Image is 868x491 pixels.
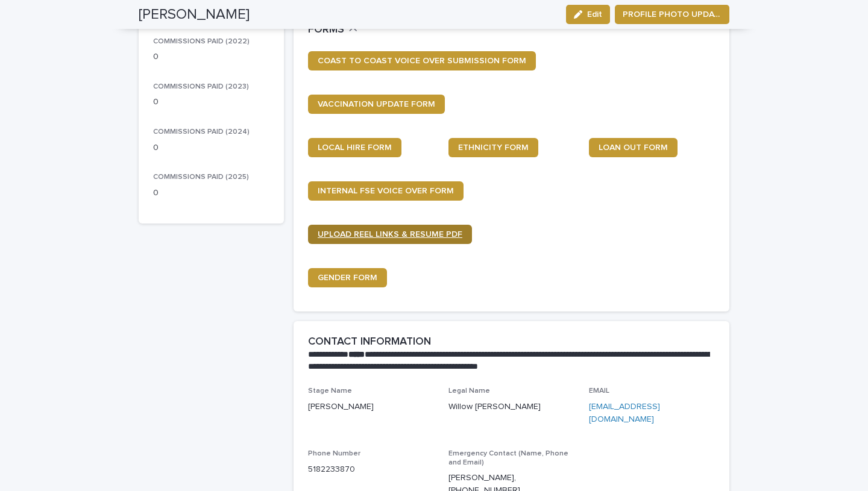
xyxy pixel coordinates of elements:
[318,230,462,239] span: UPLOAD REEL LINKS & RESUME PDF
[308,95,445,114] a: VACCINATION UPDATE FORM
[318,274,377,282] span: GENDER FORM
[448,387,490,395] span: Legal Name
[589,402,660,424] a: [EMAIL_ADDRESS][DOMAIN_NAME]
[308,268,387,287] a: GENDER FORM
[308,181,464,201] a: INTERNAL FSE VOICE OVER FORM
[308,51,536,70] a: COAST TO COAST VOICE OVER SUBMISSION FORM
[308,23,357,37] button: FORMS
[587,10,602,19] span: Edit
[153,38,250,45] span: COMMISSIONS PAID (2022)
[318,187,454,195] span: INTERNAL FSE VOICE OVER FORM
[308,465,355,474] a: 5182233870
[308,138,401,157] a: LOCAL HIRE FORM
[318,57,526,65] span: COAST TO COAST VOICE OVER SUBMISSION FORM
[308,387,352,395] span: Stage Name
[153,142,269,154] p: 0
[566,5,610,24] button: Edit
[318,100,435,108] span: VACCINATION UPDATE FORM
[448,138,538,157] a: ETHNICITY FORM
[599,143,668,152] span: LOAN OUT FORM
[589,138,678,157] a: LOAN OUT FORM
[308,450,360,457] span: Phone Number
[308,225,472,244] a: UPLOAD REEL LINKS & RESUME PDF
[589,387,609,395] span: EMAIL
[318,143,392,152] span: LOCAL HIRE FORM
[308,401,434,413] p: [PERSON_NAME]
[153,174,249,181] span: COMMISSIONS PAID (2025)
[153,51,269,63] p: 0
[153,187,269,199] p: 0
[615,5,729,24] button: PROFILE PHOTO UPDATE
[458,143,529,152] span: ETHNICITY FORM
[308,23,344,37] h2: FORMS
[153,83,249,90] span: COMMISSIONS PAID (2023)
[308,336,431,349] h2: CONTACT INFORMATION
[153,96,269,108] p: 0
[153,128,250,136] span: COMMISSIONS PAID (2024)
[139,6,250,23] h2: [PERSON_NAME]
[623,8,722,20] span: PROFILE PHOTO UPDATE
[448,401,574,413] p: Willow [PERSON_NAME]
[448,450,568,466] span: Emergency Contact (Name, Phone and Email)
